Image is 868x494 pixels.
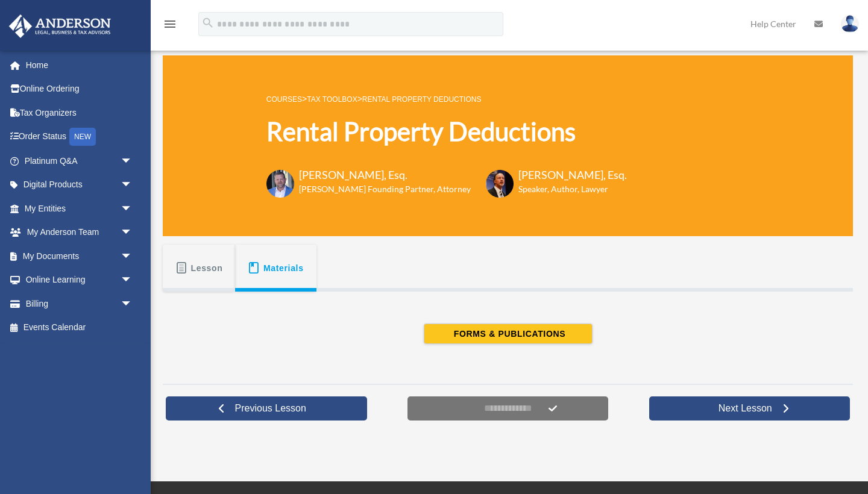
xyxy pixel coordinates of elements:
[8,173,151,197] a: Digital Productsarrow_drop_down
[8,101,151,125] a: Tax Organizers
[649,396,851,421] a: Next Lesson
[69,128,96,146] div: NEW
[299,167,471,183] h3: [PERSON_NAME], Esq.
[266,92,627,107] p: > >
[191,257,223,279] span: Lesson
[213,324,804,344] a: FORMS & PUBLICATIONS
[266,170,294,198] img: Toby-circle-head.png
[166,396,367,421] a: Previous Lesson
[8,196,151,220] a: My Entitiesarrow_drop_down
[266,114,627,149] h1: Rental Property Deductions
[841,15,859,33] img: User Pic
[121,244,145,269] span: arrow_drop_down
[709,402,782,414] span: Next Lesson
[263,257,304,279] span: Materials
[8,220,151,245] a: My Anderson Teamarrow_drop_down
[266,95,302,104] a: COURSES
[450,328,565,340] span: FORMS & PUBLICATIONS
[8,268,151,292] a: Online Learningarrow_drop_down
[8,244,151,268] a: My Documentsarrow_drop_down
[299,183,471,195] h6: [PERSON_NAME] Founding Partner, Attorney
[8,316,151,340] a: Events Calendar
[201,16,215,30] i: search
[8,292,151,316] a: Billingarrow_drop_down
[225,402,316,414] span: Previous Lesson
[5,14,115,38] img: Anderson Advisors Platinum Portal
[486,170,514,198] img: Scott-Estill-Headshot.png
[362,95,482,104] a: Rental Property Deductions
[8,77,151,101] a: Online Ordering
[8,53,151,77] a: Home
[518,167,627,183] h3: [PERSON_NAME], Esq.
[121,196,145,221] span: arrow_drop_down
[8,125,151,149] a: Order StatusNEW
[518,183,612,195] h6: Speaker, Author, Lawyer
[307,95,357,104] a: Tax Toolbox
[8,149,151,173] a: Platinum Q&Aarrow_drop_down
[121,149,145,174] span: arrow_drop_down
[121,173,145,198] span: arrow_drop_down
[121,292,145,316] span: arrow_drop_down
[424,324,593,344] button: FORMS & PUBLICATIONS
[121,268,145,293] span: arrow_drop_down
[163,21,177,31] a: menu
[163,17,177,31] i: menu
[121,220,145,245] span: arrow_drop_down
